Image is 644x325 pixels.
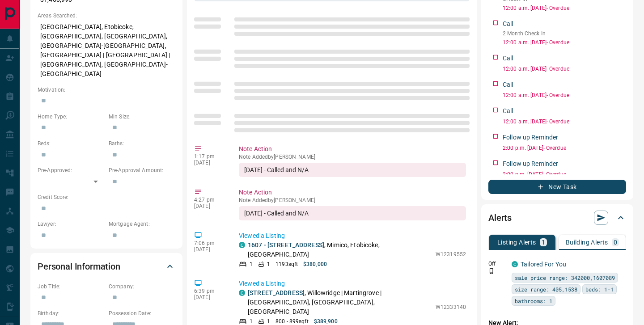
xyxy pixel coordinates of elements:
p: Mortgage Agent: [109,220,175,228]
p: Beds: [38,139,104,148]
button: New Task [488,180,626,194]
div: Alerts [488,207,626,228]
p: $380,000 [303,260,327,268]
a: Tailored For You [521,261,566,268]
p: Possession Date: [109,309,175,317]
span: size range: 405,1538 [515,285,577,294]
p: 6:39 pm [194,288,225,294]
p: 7:06 pm [194,240,225,246]
span: bathrooms: 1 [515,296,552,305]
p: Note Added by [PERSON_NAME] [239,154,466,160]
p: Note Action [239,144,466,154]
p: [GEOGRAPHIC_DATA], Etobicoke, [GEOGRAPHIC_DATA], [GEOGRAPHIC_DATA], [GEOGRAPHIC_DATA]-[GEOGRAPHIC... [38,20,175,81]
p: Motivation: [38,86,175,94]
p: Note Added by [PERSON_NAME] [239,197,466,203]
span: sale price range: 342000,1607089 [515,273,615,282]
p: Viewed a Listing [239,279,466,288]
p: Call [503,54,513,63]
p: 1193 sqft [275,260,298,268]
p: 12:00 a.m. [DATE] - Overdue [503,91,626,99]
p: Birthday: [38,309,104,317]
p: 1 [250,260,253,268]
div: [DATE] - Called and N/A [239,206,466,220]
p: 4:27 pm [194,197,225,203]
p: 12:00 a.m. [DATE] - Overdue [503,65,626,73]
svg: Push Notification Only [488,268,495,274]
p: [DATE] [194,203,225,209]
p: Pre-Approval Amount: [109,166,175,174]
span: beds: 1-1 [585,285,614,294]
div: condos.ca [239,242,245,248]
p: Pre-Approved: [38,166,104,174]
div: condos.ca [512,261,518,267]
p: [DATE] [194,294,225,300]
p: , Willowridge | Martingrove | [GEOGRAPHIC_DATA], [GEOGRAPHIC_DATA], [GEOGRAPHIC_DATA] [248,288,431,317]
p: Job Title: [38,283,104,291]
p: Call [503,19,513,29]
p: Call [503,80,513,89]
p: Off [488,260,506,268]
p: , Mimico, Etobicoke, [GEOGRAPHIC_DATA] [248,241,431,259]
p: Home Type: [38,113,104,121]
h2: Personal Information [38,259,120,274]
p: 1 [267,260,270,268]
p: 1 [542,239,545,245]
p: 0 [614,239,617,245]
p: W12333140 [436,303,466,311]
p: Listing Alerts [497,239,536,245]
div: [DATE] - Called and N/A [239,163,466,177]
p: Lawyer: [38,220,104,228]
h2: Alerts [488,211,512,225]
p: 12:00 a.m. [DATE] - Overdue [503,118,626,126]
p: Call [503,106,513,116]
p: Note Action [239,188,466,197]
p: W12319552 [436,250,466,258]
p: Viewed a Listing [239,231,466,241]
p: Follow up Reminder [503,133,558,142]
p: 2 Month Check In [503,30,626,38]
p: Company: [109,283,175,291]
p: 12:00 a.m. [DATE] - Overdue [503,4,626,12]
div: Personal Information [38,256,175,277]
p: [DATE] [194,246,225,253]
p: 2:00 p.m. [DATE] - Overdue [503,144,626,152]
p: 2:00 p.m. [DATE] - Overdue [503,170,626,178]
div: condos.ca [239,290,245,296]
p: Follow up Reminder [503,159,558,169]
p: [DATE] [194,160,225,166]
p: 1:17 pm [194,153,225,160]
p: Building Alerts [566,239,608,245]
p: Min Size: [109,113,175,121]
a: [STREET_ADDRESS] [248,289,305,296]
p: 12:00 a.m. [DATE] - Overdue [503,38,626,46]
p: Credit Score: [38,193,175,201]
a: 1607 - [STREET_ADDRESS] [248,241,324,249]
p: Areas Searched: [38,12,175,20]
p: Baths: [109,139,175,148]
